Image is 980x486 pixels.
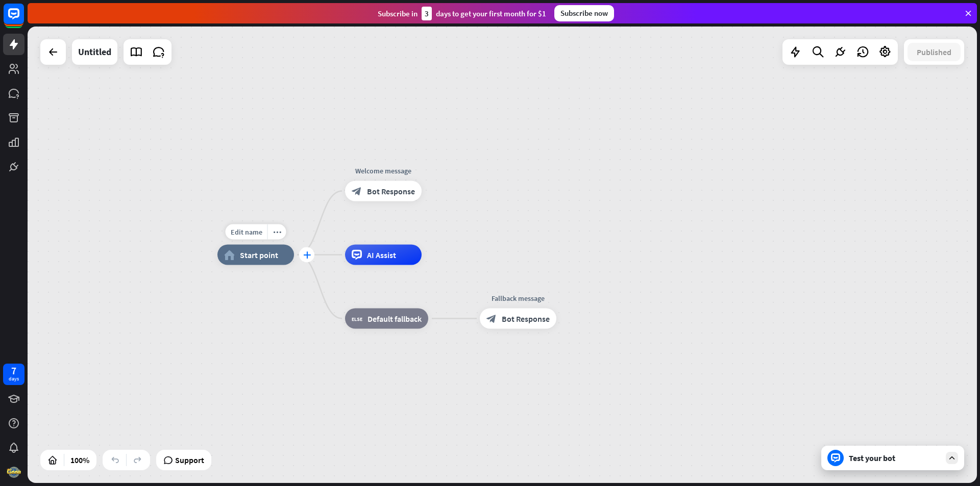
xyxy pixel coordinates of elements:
div: Untitled [78,39,111,65]
div: 3 [422,7,432,20]
span: Start point [240,250,278,260]
span: Default fallback [367,314,422,324]
i: more_horiz [273,228,281,236]
div: Welcome message [337,166,429,176]
div: 100% [67,452,92,468]
div: 7 [11,366,16,375]
span: Bot Response [502,314,550,324]
div: Subscribe now [554,5,614,21]
i: home_2 [224,250,235,260]
a: 7 days [3,364,24,385]
span: AI Assist [367,250,396,260]
div: Subscribe in days to get your first month for $1 [378,7,546,20]
span: Edit name [231,227,262,237]
div: Test your bot [849,453,941,463]
i: plus [303,251,311,259]
button: Published [908,43,961,61]
span: Support [175,452,204,468]
span: Bot Response [367,186,415,196]
button: Open LiveChat chat widget [8,4,39,35]
div: Fallback message [472,293,564,303]
i: block_fallback [352,314,362,324]
i: block_bot_response [352,186,362,196]
i: block_bot_response [486,314,497,324]
div: days [9,375,19,382]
